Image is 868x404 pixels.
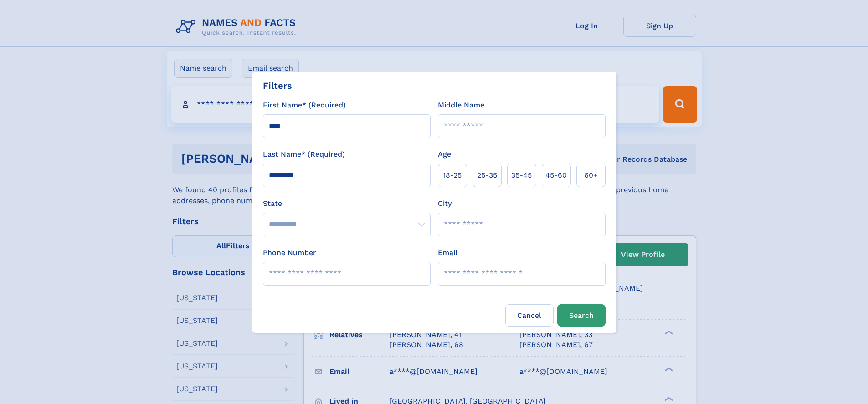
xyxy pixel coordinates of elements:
label: Middle Name [438,100,484,111]
label: Last Name* (Required) [263,149,345,160]
label: Cancel [505,304,554,327]
label: State [263,198,431,209]
div: Filters [263,79,292,92]
span: 45‑60 [545,170,567,181]
button: Search [557,304,606,327]
label: First Name* (Required) [263,100,346,111]
label: Email [438,247,457,258]
span: 35‑45 [511,170,532,181]
label: Age [438,149,451,160]
label: City [438,198,452,209]
span: 60+ [584,170,598,181]
span: 18‑25 [443,170,462,181]
label: Phone Number [263,247,316,258]
span: 25‑35 [477,170,497,181]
